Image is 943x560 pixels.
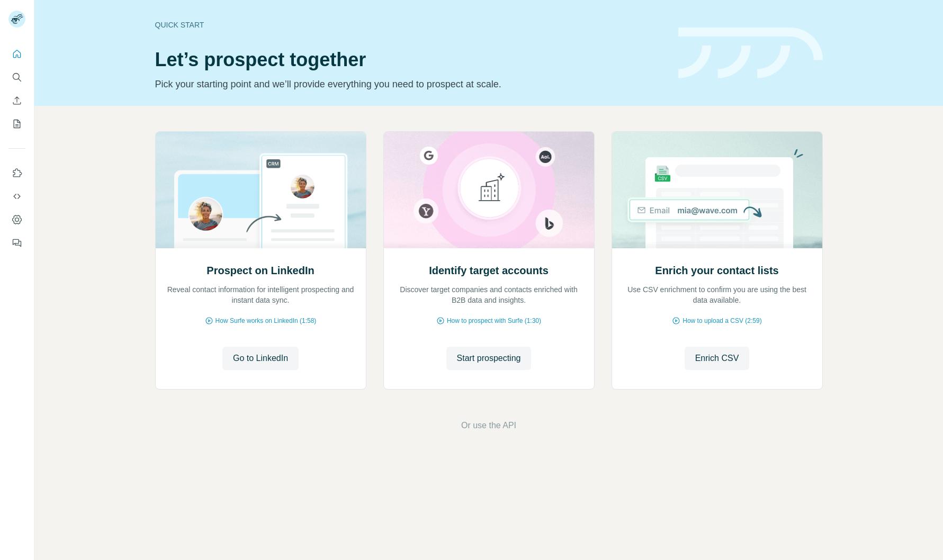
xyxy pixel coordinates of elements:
button: Dashboard [8,210,25,229]
button: Use Surfe API [8,187,25,206]
div: Quick start [155,20,666,30]
button: My lists [8,114,25,133]
span: How to prospect with Surfe (1:30) [447,316,541,326]
button: Feedback [8,233,25,252]
p: Pick your starting point and we’ll provide everything you need to prospect at scale. [155,77,666,92]
button: Or use the API [461,419,516,432]
button: Search [8,68,25,87]
img: banner [678,28,823,79]
p: Use CSV enrichment to confirm you are using the best data available. [623,284,812,305]
span: How to upload a CSV (2:59) [682,316,761,326]
button: Enrich CSV [8,91,25,110]
button: Go to LinkedIn [222,347,299,370]
img: Enrich your contact lists [612,132,823,248]
h2: Enrich your contact lists [655,263,778,278]
button: Enrich CSV [685,347,750,370]
button: Use Surfe on LinkedIn [8,164,25,183]
img: Identify target accounts [383,132,595,248]
span: How Surfe works on LinkedIn (1:58) [215,316,317,326]
span: Enrich CSV [695,352,739,365]
p: Discover target companies and contacts enriched with B2B data and insights. [394,284,583,305]
h2: Prospect on LinkedIn [206,263,314,278]
h1: Let’s prospect together [155,49,666,70]
h2: Identify target accounts [429,263,549,278]
button: Start prospecting [446,347,532,370]
img: Prospect on LinkedIn [155,132,366,248]
p: Reveal contact information for intelligent prospecting and instant data sync. [166,284,355,305]
span: Go to LinkedIn [233,352,288,365]
button: Quick start [8,44,25,64]
span: Start prospecting [457,352,521,365]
